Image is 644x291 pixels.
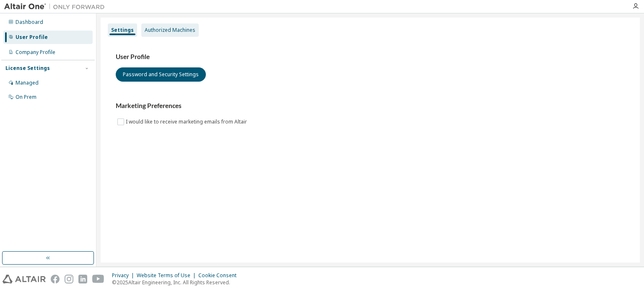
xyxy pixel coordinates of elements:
[3,275,46,283] img: altair_logo.svg
[112,279,241,286] p: © 2025 Altair Engineering, Inc. All Rights Reserved.
[116,102,625,110] h3: Marketing Preferences
[16,80,39,86] div: Managed
[126,117,249,127] label: I would like to receive marketing emails from Altair
[198,272,241,279] div: Cookie Consent
[112,272,137,279] div: Privacy
[145,27,195,33] div: Authorized Machines
[137,272,198,279] div: Website Terms of Use
[65,275,73,283] img: instagram.svg
[116,53,625,61] h3: User Profile
[5,65,50,72] div: License Settings
[78,275,87,283] img: linkedin.svg
[111,27,134,33] div: Settings
[92,275,104,283] img: youtube.svg
[116,67,206,82] button: Password and Security Settings
[16,19,43,26] div: Dashboard
[16,94,36,100] div: On Prem
[51,275,60,283] img: facebook.svg
[16,34,48,41] div: User Profile
[4,3,109,11] img: Altair One
[16,49,55,56] div: Company Profile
